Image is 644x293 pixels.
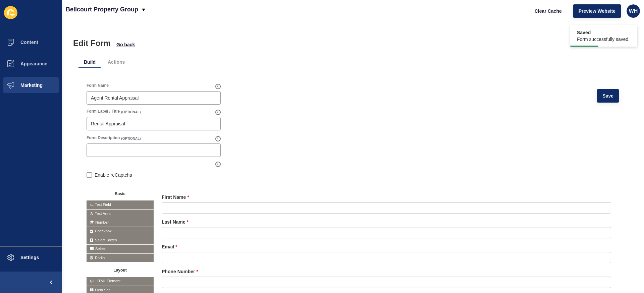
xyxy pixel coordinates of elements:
span: Select Boxes [87,236,154,244]
span: Clear Cache [535,8,562,14]
span: Text Area [87,210,154,218]
li: Actions [102,56,130,68]
label: Form Description [87,135,120,140]
label: Form Name [87,83,109,88]
span: (OPTIONAL) [121,110,141,115]
span: HTML Element [87,277,154,285]
span: Preview Website [579,8,615,14]
button: Go back [116,41,135,48]
span: Checkbox [87,227,154,235]
p: Bellcourt Property Group [66,1,138,18]
button: Layout [87,266,154,274]
button: Clear Cache [529,4,568,18]
span: Saved [577,29,630,36]
label: Enable reCaptcha [95,172,132,178]
span: Text Field [87,200,154,209]
span: (OPTIONAL) [121,136,141,141]
span: Number [87,218,154,227]
label: Email [162,243,177,250]
button: Save [597,89,619,103]
label: Phone Number [162,268,198,275]
label: Last Name [162,219,189,225]
label: Form Label / Title [87,109,120,114]
li: Build [78,56,101,68]
span: Form successfully saved. [577,36,630,43]
span: Save [602,93,613,99]
button: Basic [87,189,154,197]
button: Preview Website [573,4,621,18]
span: Radio [87,254,154,262]
span: Go back [116,41,135,48]
span: Select [87,245,154,253]
span: WH [629,8,638,14]
label: First Name [162,194,189,200]
h1: Edit Form [73,39,111,48]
